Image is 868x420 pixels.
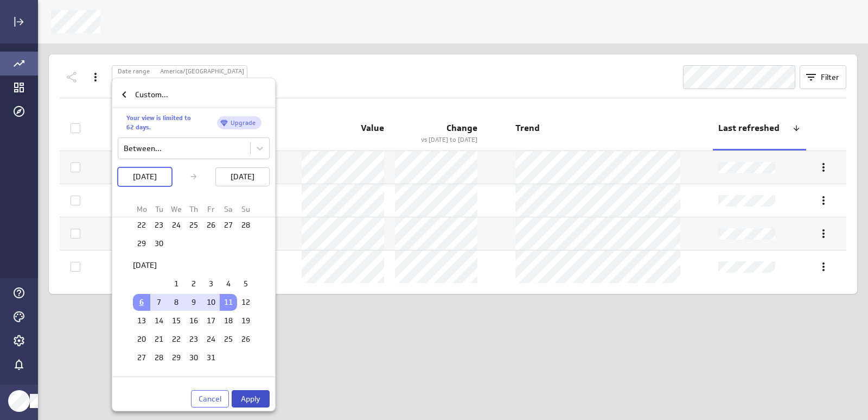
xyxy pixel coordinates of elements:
[220,275,237,292] td: Choose Saturday, October 4, 2025 as your check-in date. It’s available.
[237,275,254,292] td: Choose Sunday, October 5, 2025 as your check-in date. It’s available.
[133,331,150,348] td: Choose Monday, October 20, 2025 as your check-in date. It’s available.
[202,275,220,292] td: Choose Friday, October 3, 2025 as your check-in date. It’s available.
[225,118,261,127] span: Upgrade
[168,331,185,348] td: Choose Wednesday, October 22, 2025 as your check-in date. It’s available.
[133,217,150,234] td: Choose Monday, September 22, 2025 as your check-in date. It’s available.
[207,204,215,214] small: Fr
[168,312,185,329] td: Choose Wednesday, October 15, 2025 as your check-in date. It’s available.
[133,260,157,270] strong: [DATE]
[133,349,150,366] td: Choose Monday, October 27, 2025 as your check-in date. It’s available.
[150,331,168,348] td: Choose Tuesday, October 21, 2025 as your check-in date. It’s available.
[202,217,220,234] td: Choose Friday, September 26, 2025 as your check-in date. It’s available.
[133,374,157,384] strong: [DATE]
[112,108,275,408] div: Your view is limited to 62 days.UpgradeBetween...[DATE][DATE]CalendarCancelApply
[237,312,254,329] td: Choose Sunday, October 19, 2025 as your check-in date. It’s available.
[185,312,202,329] td: Choose Thursday, October 16, 2025 as your check-in date. It’s available.
[168,294,185,311] td: Selected. Wednesday, October 8, 2025
[189,204,198,214] small: Th
[126,114,194,132] p: Your view is limited to 62 days.
[220,294,237,311] td: Selected as end date. Saturday, October 11, 2025
[171,204,182,214] small: We
[220,331,237,348] td: Choose Saturday, October 25, 2025 as your check-in date. It’s available.
[118,167,172,186] button: [DATE]
[237,217,254,234] td: Choose Sunday, September 28, 2025 as your check-in date. It’s available.
[185,275,202,292] td: Choose Thursday, October 2, 2025 as your check-in date. It’s available.
[237,294,254,311] td: Choose Sunday, October 12, 2025 as your check-in date. It’s available.
[185,217,202,234] td: Choose Thursday, September 25, 2025 as your check-in date. It’s available.
[185,349,202,366] td: Choose Thursday, October 30, 2025 as your check-in date. It’s available.
[185,294,202,311] td: Selected. Thursday, October 9, 2025
[220,217,237,234] td: Choose Saturday, September 27, 2025 as your check-in date. It’s available.
[202,312,220,329] td: Choose Friday, October 17, 2025 as your check-in date. It’s available.
[168,349,185,366] td: Choose Wednesday, October 29, 2025 as your check-in date. It’s available.
[168,275,185,292] td: Choose Wednesday, October 1, 2025 as your check-in date. It’s available.
[241,394,260,404] span: Apply
[150,312,168,329] td: Choose Tuesday, October 14, 2025 as your check-in date. It’s available.
[150,294,168,311] td: Selected. Tuesday, October 7, 2025
[137,204,147,214] small: Mo
[133,171,157,183] p: [DATE]
[199,394,221,404] span: Cancel
[202,349,220,366] td: Choose Friday, October 31, 2025 as your check-in date. It’s available.
[155,204,163,214] small: Tu
[112,82,275,108] div: Custom...
[133,294,150,311] td: Selected as start date. Monday, October 6, 2025
[215,167,270,186] button: [DATE]
[150,217,168,234] td: Choose Tuesday, September 23, 2025 as your check-in date. It’s available.
[191,390,229,408] button: Cancel
[168,217,185,234] td: Choose Wednesday, September 24, 2025 as your check-in date. It’s available.
[241,204,250,214] small: Su
[135,89,168,101] p: Custom...
[231,171,254,183] p: [DATE]
[220,312,237,329] td: Choose Saturday, October 18, 2025 as your check-in date. It’s available.
[133,235,150,252] td: Choose Monday, September 29, 2025 as your check-in date. It’s available.
[232,390,270,408] button: Apply
[124,143,162,153] div: Between...
[202,331,220,348] td: Choose Friday, October 24, 2025 as your check-in date. It’s available.
[224,204,233,214] small: Sa
[185,331,202,348] td: Choose Thursday, October 23, 2025 as your check-in date. It’s available.
[133,312,150,329] td: Choose Monday, October 13, 2025 as your check-in date. It’s available.
[150,349,168,366] td: Choose Tuesday, October 28, 2025 as your check-in date. It’s available.
[150,235,168,252] td: Choose Tuesday, September 30, 2025 as your check-in date. It’s available.
[202,294,220,311] td: Selected. Friday, October 10, 2025
[237,331,254,348] td: Choose Sunday, October 26, 2025 as your check-in date. It’s available.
